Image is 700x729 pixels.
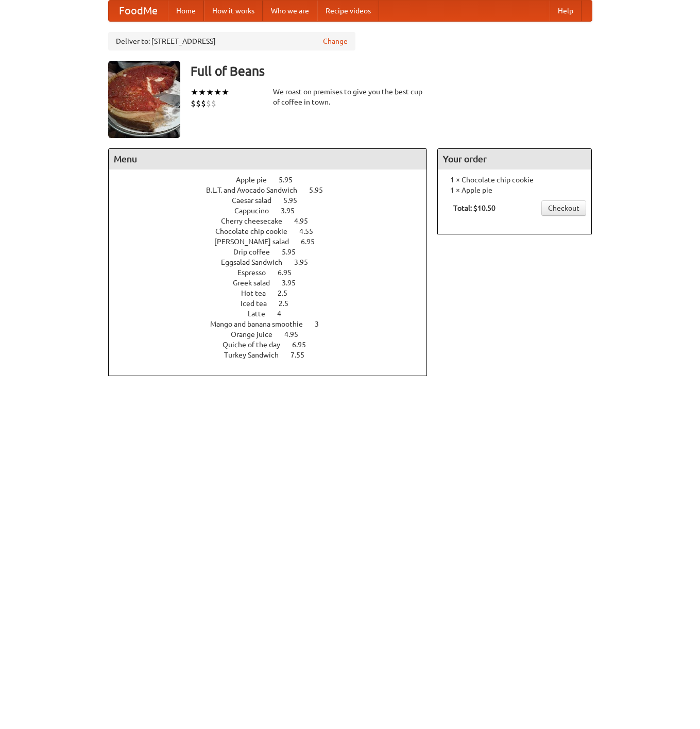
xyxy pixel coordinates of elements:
[234,207,279,215] span: Cappucino
[233,248,280,256] span: Drip coffee
[204,1,263,21] a: How it works
[241,289,306,297] a: Hot tea 2.5
[282,279,306,287] span: 3.95
[541,200,586,216] a: Checkout
[241,289,276,297] span: Hot tea
[232,196,316,205] a: Caesar salad 5.95
[281,207,305,215] span: 3.95
[279,299,299,308] span: 2.5
[231,330,283,338] span: Orange juice
[236,176,312,184] a: Apple pie 5.95
[232,196,282,205] span: Caesar salad
[224,351,323,359] a: Turkey Sandwich 7.55
[273,87,428,107] div: We roast on premises to give you the best cup of coffee in town.
[210,320,313,328] span: Mango and banana smoothie
[214,238,334,246] a: [PERSON_NAME] salad 6.95
[292,341,316,349] span: 6.95
[323,36,348,46] a: Change
[191,61,592,81] h3: Full of Beans
[191,87,198,98] li: ★
[206,186,308,194] span: B.L.T. and Avocado Sandwich
[438,149,591,169] h4: Your order
[291,351,315,359] span: 7.55
[198,87,206,98] li: ★
[550,1,582,21] a: Help
[279,176,303,184] span: 5.95
[453,204,496,212] b: Total: $10.50
[263,1,317,21] a: Who we are
[309,186,333,194] span: 5.95
[284,330,309,338] span: 4.95
[108,61,180,138] img: angular.jpg
[211,98,216,109] li: $
[108,32,355,50] div: Deliver to: [STREET_ADDRESS]
[299,227,323,235] span: 4.55
[233,248,315,256] a: Drip coffee 5.95
[301,238,325,246] span: 6.95
[201,98,206,109] li: $
[221,217,327,225] a: Cherry cheesecake 4.95
[206,186,342,194] a: B.L.T. and Avocado Sandwich 5.95
[283,196,308,205] span: 5.95
[231,330,317,338] a: Orange juice 4.95
[443,185,586,195] li: 1 × Apple pie
[278,289,298,297] span: 2.5
[236,176,277,184] span: Apple pie
[191,98,196,109] li: $
[241,299,308,308] a: Iced tea 2.5
[221,258,293,266] span: Eggsalad Sandwich
[282,248,306,256] span: 5.95
[248,310,300,318] a: Latte 4
[221,258,327,266] a: Eggsalad Sandwich 3.95
[223,341,291,349] span: Quiche of the day
[206,98,211,109] li: $
[315,320,329,328] span: 3
[443,175,586,185] li: 1 × Chocolate chip cookie
[233,279,280,287] span: Greek salad
[214,238,299,246] span: [PERSON_NAME] salad
[241,299,277,308] span: Iced tea
[215,227,332,235] a: Chocolate chip cookie 4.55
[224,351,289,359] span: Turkey Sandwich
[237,268,311,277] a: Espresso 6.95
[221,87,229,98] li: ★
[277,310,292,318] span: 4
[109,149,427,169] h4: Menu
[109,1,168,21] a: FoodMe
[278,268,302,277] span: 6.95
[294,258,318,266] span: 3.95
[196,98,201,109] li: $
[237,268,276,277] span: Espresso
[215,227,298,235] span: Chocolate chip cookie
[214,87,221,98] li: ★
[206,87,214,98] li: ★
[234,207,314,215] a: Cappucino 3.95
[317,1,379,21] a: Recipe videos
[221,217,293,225] span: Cherry cheesecake
[168,1,204,21] a: Home
[294,217,318,225] span: 4.95
[248,310,276,318] span: Latte
[223,341,325,349] a: Quiche of the day 6.95
[233,279,315,287] a: Greek salad 3.95
[210,320,338,328] a: Mango and banana smoothie 3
